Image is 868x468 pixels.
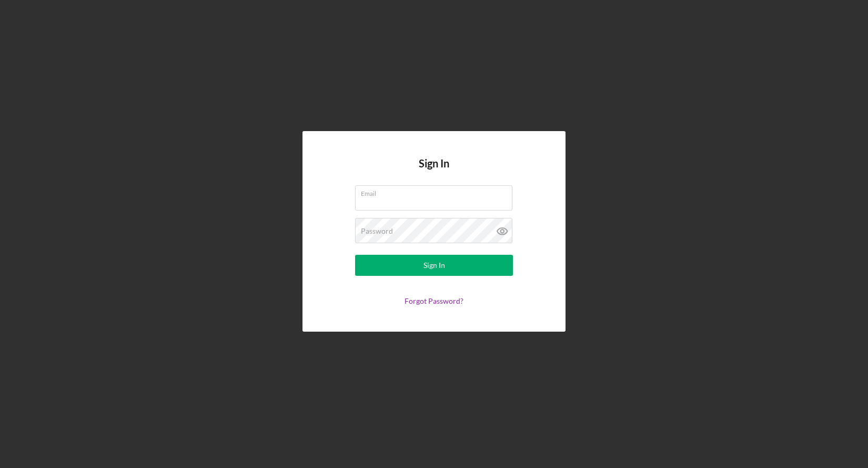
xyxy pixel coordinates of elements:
h4: Sign In [419,157,449,185]
button: Sign In [355,255,513,276]
div: Sign In [423,255,445,276]
label: Email [361,186,512,197]
a: Forgot Password? [405,296,463,305]
label: Password [361,227,393,235]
